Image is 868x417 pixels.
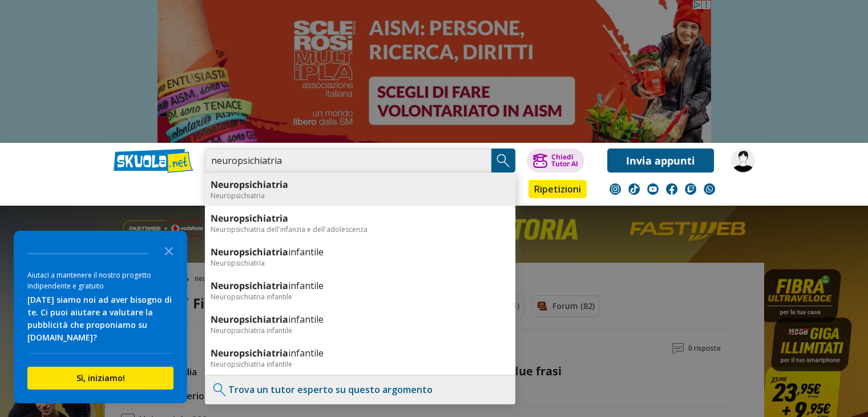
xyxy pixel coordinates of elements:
a: Neuropsichiatria [211,178,510,191]
a: Neuropsichiatria [211,212,510,224]
button: ChiediTutor AI [527,149,584,173]
a: Trova un tutor esperto su questo argomento [228,383,433,396]
button: Sì, iniziamo! [27,367,173,390]
a: Neuropsichiatriainfantile [211,313,510,326]
img: tiktok [628,183,640,195]
a: Ripetizioni [528,180,587,198]
a: Neuropsichiatriainfantile [211,347,510,359]
img: Cerca appunti, riassunti o versioni [495,152,512,169]
div: Survey [14,231,187,403]
img: youtube [647,183,659,195]
b: Neuropsichiatria [211,212,288,224]
div: Neuropsichiatria infantile [211,359,510,369]
img: facebook [666,183,677,195]
div: Neuropsichiatria dell'infanzia e dell'adolescenza [211,224,510,234]
button: Search Button [491,149,515,173]
img: instagram [609,183,621,195]
a: Neuropsichiatriainfantile [211,279,510,292]
img: WhatsApp [704,183,715,195]
div: Neuropsichiatria [211,191,510,201]
div: Neuropsichiatria [211,258,510,268]
a: Appunti [202,180,253,201]
input: Cerca appunti, riassunti o versioni [205,149,491,173]
b: Neuropsichiatria [211,347,288,359]
b: Neuropsichiatria [211,246,288,258]
div: Chiedi Tutor AI [551,154,578,167]
b: Neuropsichiatria [211,178,288,191]
div: [DATE] siamo noi ad aver bisogno di te. Ci puoi aiutare a valutare la pubblicità che proponiamo s... [27,294,173,344]
b: Neuropsichiatria [211,279,288,292]
div: Aiutaci a mantenere il nostro progetto indipendente e gratuito [27,270,173,291]
img: Trova un tutor esperto [211,381,228,398]
div: Neuropsichiatria infantile [211,326,510,335]
div: Neuropsichiatria infantile [211,292,510,302]
b: Neuropsichiatria [211,313,288,326]
a: Neuropsichiatriainfantile [211,246,510,258]
img: twitch [685,183,696,195]
button: Close the survey [158,239,180,262]
img: daisyviola [731,149,755,173]
a: Invia appunti [607,149,714,173]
